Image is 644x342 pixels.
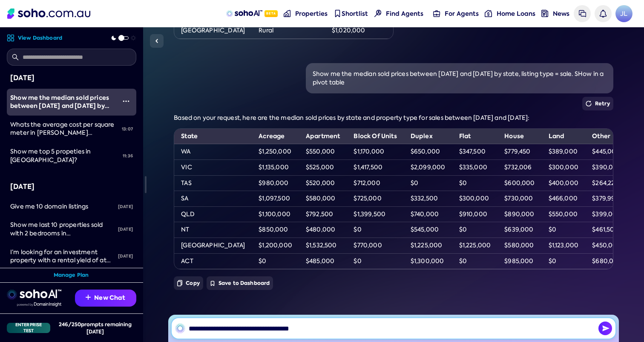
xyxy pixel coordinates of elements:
[404,206,452,222] td: $740,000
[452,253,498,269] td: $0
[252,23,325,39] td: Rural
[7,9,90,19] img: Soho Logo
[497,160,541,176] td: $732,006
[585,175,629,191] td: $264,225
[485,10,492,17] img: for-agents-nav icon
[585,206,629,222] td: $399,000
[347,238,403,254] td: $770,000
[115,220,136,239] div: [DATE]
[542,238,586,254] td: $1,123,000
[579,10,586,17] img: messages icon
[404,129,452,144] th: Duplex
[582,97,613,110] button: Retry
[585,160,629,176] td: $390,000
[347,191,403,207] td: $725,000
[252,191,299,207] td: $1,097,500
[174,160,252,176] td: VIC
[86,295,91,300] img: Recommendation icon
[252,253,299,269] td: $0
[497,222,541,238] td: $639,000
[542,253,586,269] td: $0
[404,238,452,254] td: $1,225,000
[174,206,252,222] td: QLD
[452,238,498,254] td: $1,225,000
[404,160,452,176] td: $2,099,000
[17,302,61,307] img: Data provided by Domain Insight
[497,144,541,160] td: $779,450
[252,238,299,254] td: $1,200,000
[553,9,569,18] span: News
[299,191,347,207] td: $580,000
[615,5,632,22] span: Avatar of Jonathan Lui
[10,148,91,164] span: Show me top 5 propeties in [GEOGRAPHIC_DATA]?
[54,321,136,335] div: 246 / 250 prompts remaining [DATE]
[541,10,549,17] img: news-nav icon
[10,203,115,211] div: Give me 10 domain listings
[585,222,629,238] td: $461,500
[347,206,403,222] td: $1,399,500
[10,93,109,119] span: Show me the median sold prices between [DATE] and [DATE] by state, listing type = sale
[54,272,89,279] a: Manage Plan
[75,290,136,307] button: New Chat
[347,253,403,269] td: $0
[7,323,50,333] div: Enterprise Test
[7,116,118,142] a: Whats the average cost per square meter in [PERSON_NAME][GEOGRAPHIC_DATA] for properties listed f...
[497,9,535,18] span: Home Loans
[598,322,612,335] img: Send icon
[10,203,88,210] span: Give me 10 domain listings
[386,9,423,18] span: Find Agents
[404,144,452,160] td: $650,000
[252,222,299,238] td: $850,000
[574,5,591,22] a: Messages
[10,248,115,265] div: I’m looking for an investment property with a rental yield of at least 4% or higher in paddington
[10,221,103,254] span: Show me last 10 properties sold with 2 bedrooms in [GEOGRAPHIC_DATA] [GEOGRAPHIC_DATA]
[10,248,111,281] span: I’m looking for an investment property with a rental yield of at least 4% or higher in [GEOGRAPHI...
[595,5,612,22] a: Notifications
[226,10,262,17] img: sohoAI logo
[452,222,498,238] td: $0
[7,34,62,42] a: View Dashboard
[10,94,116,110] div: Show me the median sold prices between 2025-05-23 and 2025-08-22 by state, listing type = sale
[542,129,586,144] th: Land
[264,10,278,17] span: Beta
[585,129,629,144] th: Other
[452,206,498,222] td: $910,000
[542,160,586,176] td: $300,000
[404,222,452,238] td: $545,000
[452,129,498,144] th: Flat
[174,238,252,254] td: [GEOGRAPHIC_DATA]
[497,253,541,269] td: $985,000
[123,98,129,104] img: More icon
[299,238,347,254] td: $1,532,500
[542,191,586,207] td: $466,000
[174,191,252,207] td: SA
[174,175,252,191] td: TAS
[342,9,368,18] span: Shortlist
[7,197,115,216] a: Give me 10 domain listings
[347,222,403,238] td: $0
[585,191,629,207] td: $379,990
[284,10,291,17] img: properties-nav icon
[10,148,119,164] div: Show me top 5 propeties in sydney?
[152,36,162,46] img: Sidebar toggle icon
[299,144,347,160] td: $550,000
[586,101,592,107] img: Retry icon
[174,253,252,269] td: ACT
[252,144,299,160] td: $1,250,000
[404,175,452,191] td: $0
[497,238,541,254] td: $580,000
[207,276,273,290] button: Save to Dashboard
[252,160,299,176] td: $1,135,000
[497,129,541,144] th: House
[299,222,347,238] td: $480,000
[374,10,382,17] img: Find agents icon
[497,206,541,222] td: $890,000
[7,243,115,270] a: I’m looking for an investment property with a rental yield of at least 4% or higher in [GEOGRAPHI...
[7,142,119,169] a: Show me top 5 propeties in [GEOGRAPHIC_DATA]?
[174,114,529,122] span: Based on your request, here are the median sold prices by state and property type for sales betwe...
[452,191,498,207] td: $300,000
[615,5,632,22] span: JL
[175,323,185,333] img: SohoAI logo black
[118,120,136,139] div: 13:07
[585,238,629,254] td: $450,000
